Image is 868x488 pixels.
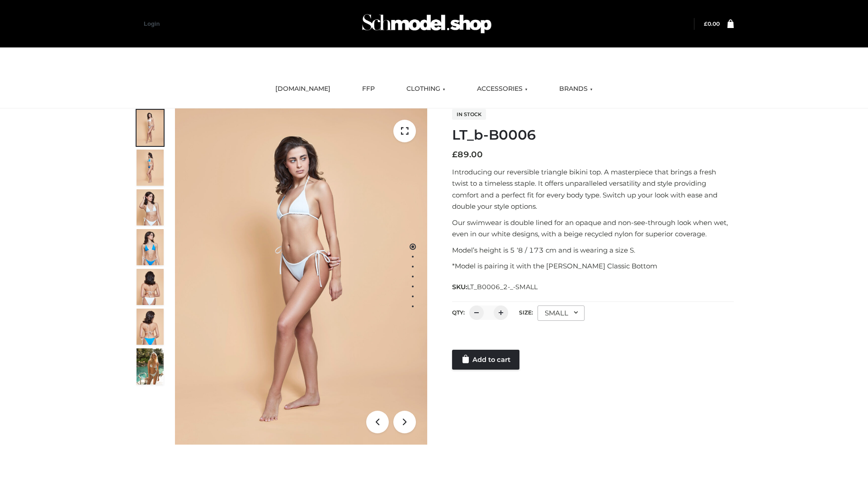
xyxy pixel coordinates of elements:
[355,79,382,99] a: FFP
[452,109,486,120] span: In stock
[467,283,538,291] span: LT_B0006_2-_-SMALL
[452,150,483,160] bdi: 89.00
[137,189,164,225] img: ArielClassicBikiniTop_CloudNine_AzureSky_OW114ECO_3-scaled.jpg
[452,350,519,370] a: Add to cart
[452,260,734,272] p: *Model is pairing it with the [PERSON_NAME] Classic Bottom
[452,166,734,212] p: Introducing our reversible triangle bikini top. A masterpiece that brings a fresh twist to a time...
[452,244,734,256] p: Model’s height is 5 ‘8 / 173 cm and is wearing a size S.
[137,269,164,305] img: ArielClassicBikiniTop_CloudNine_AzureSky_OW114ECO_7-scaled.jpg
[452,282,538,292] span: SKU:
[704,20,720,27] bdi: 0.00
[704,20,720,27] a: £0.00
[137,309,164,345] img: ArielClassicBikiniTop_CloudNine_AzureSky_OW114ECO_8-scaled.jpg
[452,127,734,143] h1: LT_b-B0006
[552,79,599,99] a: BRANDS
[175,108,427,445] img: ArielClassicBikiniTop_CloudNine_AzureSky_OW114ECO_1
[470,79,534,99] a: ACCESSORIES
[452,309,465,316] label: QTY:
[359,6,495,42] img: Schmodel Admin 964
[144,20,160,27] a: Login
[538,305,585,321] div: SMALL
[137,110,164,146] img: ArielClassicBikiniTop_CloudNine_AzureSky_OW114ECO_1-scaled.jpg
[519,309,533,316] label: Size:
[400,79,452,99] a: CLOTHING
[269,79,337,99] a: [DOMAIN_NAME]
[137,348,164,385] img: Arieltop_CloudNine_AzureSky2.jpg
[452,150,458,160] span: £
[137,150,164,186] img: ArielClassicBikiniTop_CloudNine_AzureSky_OW114ECO_2-scaled.jpg
[137,229,164,265] img: ArielClassicBikiniTop_CloudNine_AzureSky_OW114ECO_4-scaled.jpg
[452,217,734,240] p: Our swimwear is double lined for an opaque and non-see-through look when wet, even in our white d...
[704,20,708,27] span: £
